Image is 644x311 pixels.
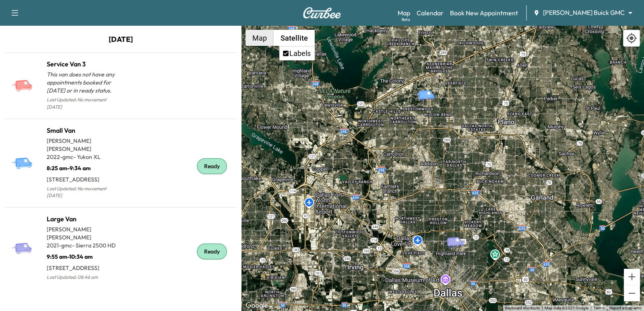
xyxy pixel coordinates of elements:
[47,95,121,112] p: Last Updated: No movement [DATE]
[402,16,410,23] div: Beta
[47,137,121,153] p: [PERSON_NAME] [PERSON_NAME]
[624,285,640,301] button: Zoom out
[47,241,121,249] p: 2021 - gmc - Sierra 2500 HD
[543,8,625,17] span: [PERSON_NAME] Buick GMC
[47,161,121,172] p: 8:25 am - 9:34 am
[624,269,640,285] button: Zoom in
[274,30,315,46] button: Show satellite imagery
[197,243,227,260] div: Ready
[47,126,121,135] h1: Small Van
[289,49,311,58] label: Labels
[47,172,121,183] p: [STREET_ADDRESS]
[244,301,270,311] img: Google
[505,305,540,311] button: Keyboard shortcuts
[303,7,341,19] img: Curbee Logo
[47,59,121,69] h1: Service Van 3
[47,261,121,272] p: [STREET_ADDRESS]
[545,306,588,310] span: Map data ©2025 Google
[279,46,315,60] ul: Show satellite imagery
[593,306,605,310] a: Terms (opens in new tab)
[244,301,270,311] a: Open this area in Google Maps (opens a new window)
[609,306,642,310] a: Report a map error
[47,153,121,161] p: 2022 - gmc - Yukon XL
[197,158,227,174] div: Ready
[398,8,410,18] a: MapBeta
[623,30,640,47] div: Recenter map
[47,183,121,201] p: Last Updated: No movement [DATE]
[417,8,444,18] a: Calendar
[47,249,121,261] p: 9:55 am - 10:34 am
[450,8,518,18] a: Book New Appointment
[415,81,443,95] gmp-advanced-marker: Small Van
[47,214,121,224] h1: Large Van
[280,47,314,60] li: Labels
[47,225,121,241] p: [PERSON_NAME] [PERSON_NAME]
[47,70,121,95] p: This van does not have any appointments booked for [DATE] or in ready status.
[47,272,121,282] p: Last Updated: 08:46 am
[246,30,274,46] button: Show street map
[443,228,471,242] gmp-advanced-marker: Large Van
